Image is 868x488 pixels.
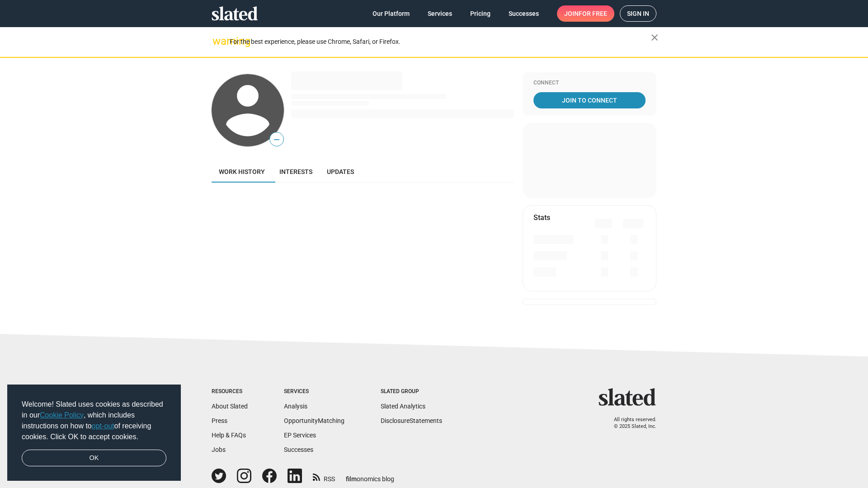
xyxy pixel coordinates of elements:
[212,417,227,424] a: Press
[284,446,313,453] a: Successes
[7,385,181,481] div: cookieconsent
[212,446,226,453] a: Jobs
[557,5,614,22] a: Joinfor free
[509,5,539,22] span: Successes
[212,432,246,439] a: Help & FAQs
[320,161,361,183] a: Updates
[533,92,646,108] a: Join To Connect
[92,422,114,430] a: opt-out
[346,475,357,483] span: film
[272,161,320,183] a: Interests
[346,468,394,483] a: filmonomics blog
[428,5,452,22] span: Services
[381,417,442,424] a: DisclosureStatements
[470,5,491,22] span: Pricing
[284,388,344,395] div: Services
[212,36,223,47] mat-icon: warning
[649,32,660,43] mat-icon: close
[533,80,646,87] div: Connect
[627,6,649,21] span: Sign in
[327,168,354,175] span: Updates
[284,432,316,439] a: EP Services
[284,417,344,424] a: OpportunityMatching
[212,388,248,395] div: Resources
[313,469,335,483] a: RSS
[620,5,656,22] a: Sign in
[604,417,656,430] p: All rights reserved. © 2025 Slated, Inc.
[212,161,272,183] a: Work history
[365,5,417,22] a: Our Platform
[212,403,248,410] a: About Slated
[22,399,166,442] span: Welcome! Slated uses cookies as described in our , which includes instructions on how to of recei...
[420,5,459,22] a: Services
[535,92,644,108] span: Join To Connect
[533,213,550,222] mat-card-title: Stats
[40,411,84,419] a: Cookie Policy
[22,450,166,467] a: dismiss cookie message
[579,5,607,22] span: for free
[463,5,498,22] a: Pricing
[219,168,265,175] span: Work history
[381,388,442,395] div: Slated Group
[270,134,283,145] span: —
[564,5,607,22] span: Join
[279,168,312,175] span: Interests
[230,36,651,48] div: For the best experience, please use Chrome, Safari, or Firefox.
[501,5,546,22] a: Successes
[284,403,307,410] a: Analysis
[373,5,410,22] span: Our Platform
[381,403,425,410] a: Slated Analytics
